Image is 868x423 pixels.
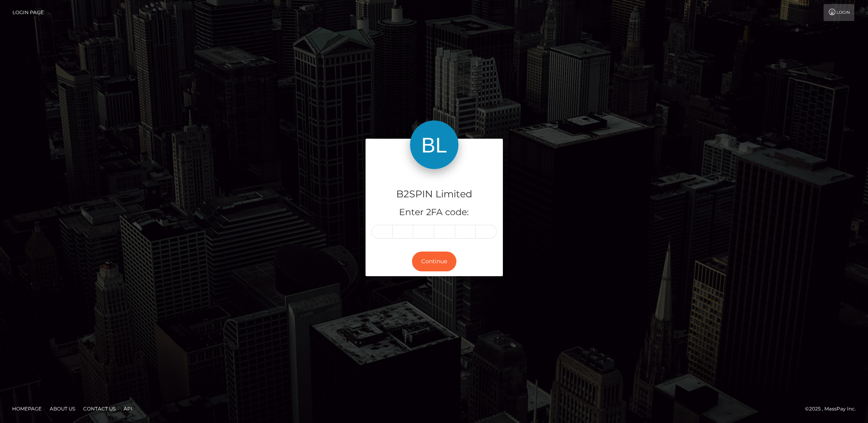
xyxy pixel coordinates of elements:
[9,402,45,415] a: Homepage
[410,121,458,169] img: B2SPIN Limited
[13,4,44,21] a: Login Page
[46,402,78,415] a: About Us
[372,206,497,219] h5: Enter 2FA code:
[805,404,862,413] div: © 2025 , MassPay Inc.
[824,4,854,21] a: Login
[120,402,136,415] a: API
[412,252,456,271] button: Continue
[80,402,119,415] a: Contact Us
[372,187,497,201] h4: B2SPIN Limited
